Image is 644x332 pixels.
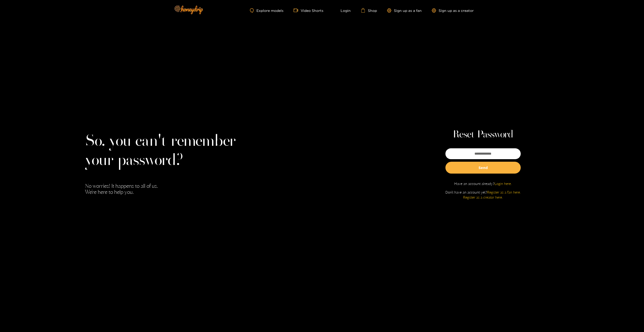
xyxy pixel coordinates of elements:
[432,8,474,13] a: Sign up as a creator
[453,129,513,141] h1: Reset Password
[445,162,521,174] button: Send
[387,8,422,13] a: Sign up as a fan
[494,181,512,186] a: Login here.
[445,190,521,200] p: Don't have an account yet?
[85,183,237,195] p: No worries! It happens to all of us. We're here to help you.
[294,8,323,13] a: Video Shorts
[487,190,521,194] a: Register as a fan here.
[361,8,377,13] a: Shop
[333,8,351,13] a: Login
[294,8,301,13] span: video-camera
[454,181,512,186] p: Have an account already?
[250,8,283,13] a: Explore models
[463,195,503,199] a: Register as a creator here.
[85,132,237,170] h2: So, you can't remember your password?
